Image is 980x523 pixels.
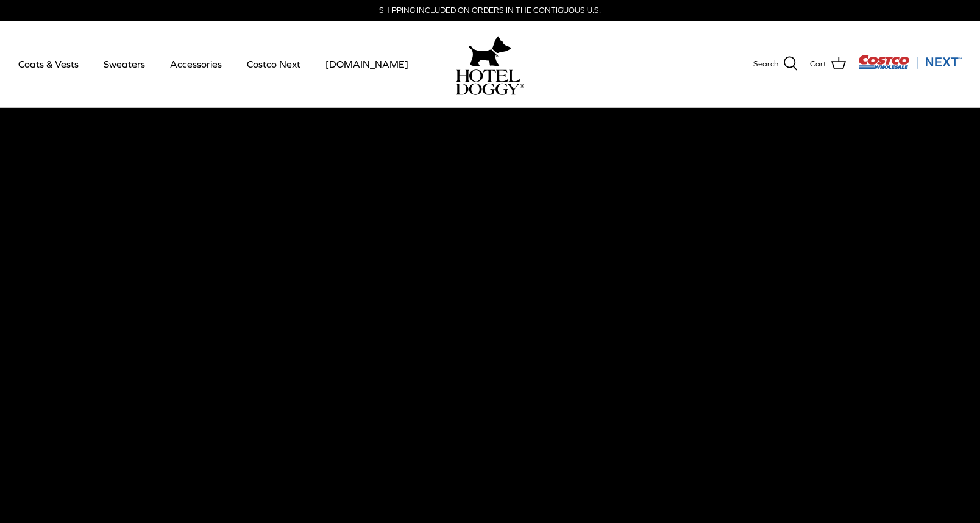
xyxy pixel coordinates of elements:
[456,69,524,95] img: hoteldoggycom
[810,58,826,71] span: Cart
[753,56,798,72] a: Search
[753,58,778,71] span: Search
[858,62,962,71] a: Visit Costco Next
[810,56,846,72] a: Cart
[7,43,90,85] a: Coats & Vests
[236,43,311,85] a: Costco Next
[314,43,419,85] a: [DOMAIN_NAME]
[159,43,233,85] a: Accessories
[858,54,962,69] img: Costco Next
[456,33,524,95] a: hoteldoggy.com hoteldoggycom
[469,33,511,69] img: hoteldoggy.com
[93,43,156,85] a: Sweaters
